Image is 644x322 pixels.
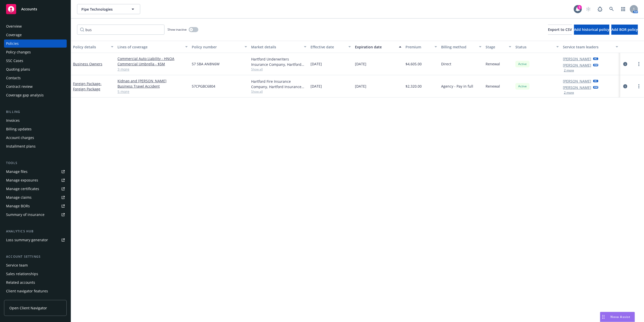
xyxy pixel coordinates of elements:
[4,2,67,16] a: Accounts
[577,5,582,10] div: 3
[6,270,38,278] div: Sales relationships
[4,168,67,176] a: Manage files
[251,56,306,67] div: Hartford Underwriters Insurance Company, Hartford Insurance Group
[4,83,67,91] a: Contract review
[600,312,635,322] button: Nova Assist
[561,41,620,53] button: Service team leaders
[4,39,67,48] a: Policies
[4,109,67,114] div: Billing
[117,44,182,50] div: Lines of coverage
[4,74,67,82] a: Contacts
[4,134,67,142] a: Account charges
[574,27,609,32] span: Add historical policy
[73,81,102,91] a: Foreign Package
[406,61,422,67] span: $4,605.00
[4,91,67,99] a: Coverage gap analysis
[636,83,642,89] a: more
[6,193,32,202] div: Manage claims
[168,27,187,32] span: Show inactive
[355,84,366,89] span: [DATE]
[4,116,67,125] a: Invoices
[548,25,572,35] button: Export to CSV
[4,65,67,73] a: Quoting plans
[4,229,67,234] div: Analytics hub
[4,160,67,166] div: Tools
[4,202,67,210] a: Manage BORs
[484,41,513,53] button: Stage
[117,56,188,61] a: Commercial Auto Liability - HNOA
[4,236,67,244] a: Loss summary generator
[6,185,39,193] div: Manage certificates
[6,31,22,39] div: Coverage
[6,142,36,150] div: Installment plans
[6,287,48,295] div: Client navigator features
[6,125,32,133] div: Billing updates
[4,22,67,30] a: Overview
[311,84,322,89] span: [DATE]
[4,31,67,39] a: Coverage
[563,78,591,84] a: [PERSON_NAME]
[4,261,67,269] a: Service team
[486,61,500,67] span: Renewal
[192,44,242,50] div: Policy number
[73,44,108,50] div: Policy details
[249,41,308,53] button: Market details
[548,27,572,32] span: Export to CSV
[355,44,396,50] div: Expiration date
[6,116,20,125] div: Invoices
[6,48,31,56] div: Policy changes
[355,61,366,67] span: [DATE]
[406,44,432,50] div: Premium
[563,44,613,50] div: Service team leaders
[192,84,215,89] span: 57CPGBC6804
[611,27,638,32] span: Add BOR policy
[6,91,44,99] div: Coverage gap analysis
[607,4,617,14] a: Search
[6,57,23,65] div: SSC Cases
[611,25,638,35] button: Add BOR policy
[441,61,451,67] span: Direct
[73,62,102,66] a: Business Owners
[6,176,38,184] div: Manage exposures
[6,202,30,210] div: Manage BORs
[636,61,642,67] a: more
[4,254,67,259] div: Account settings
[6,296,28,304] div: Client access
[611,315,631,319] span: Nova Assist
[311,61,322,67] span: [DATE]
[4,125,67,133] a: Billing updates
[563,85,591,90] a: [PERSON_NAME]
[6,236,48,244] div: Loss summary generator
[6,278,35,287] div: Related accounts
[117,61,188,67] a: Commercial Umbrella - $5M
[4,296,67,304] a: Client access
[4,57,67,65] a: SSC Cases
[190,41,249,53] button: Policy number
[4,185,67,193] a: Manage certificates
[564,91,574,94] button: 2 more
[6,134,34,142] div: Account charges
[117,67,188,72] a: 3 more
[117,89,188,94] a: 5 more
[4,287,67,295] a: Client navigator features
[6,211,44,219] div: Summary of insurance
[81,7,125,12] span: Pipe Technologies
[251,44,301,50] div: Market details
[4,142,67,150] a: Installment plans
[6,22,22,30] div: Overview
[574,25,609,35] button: Add historical policy
[308,41,353,53] button: Effective date
[77,25,164,35] input: Filter by keyword...
[4,176,67,184] a: Manage exposures
[77,4,140,14] button: Pipe Technologies
[622,61,628,67] a: circleInformation
[403,41,439,53] button: Premium
[6,168,28,176] div: Manage files
[600,312,607,322] div: Drag to move
[517,84,528,89] span: Active
[563,56,591,62] a: [PERSON_NAME]
[6,261,28,269] div: Service team
[117,78,188,84] a: Kidnap and [PERSON_NAME]
[311,44,345,50] div: Effective date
